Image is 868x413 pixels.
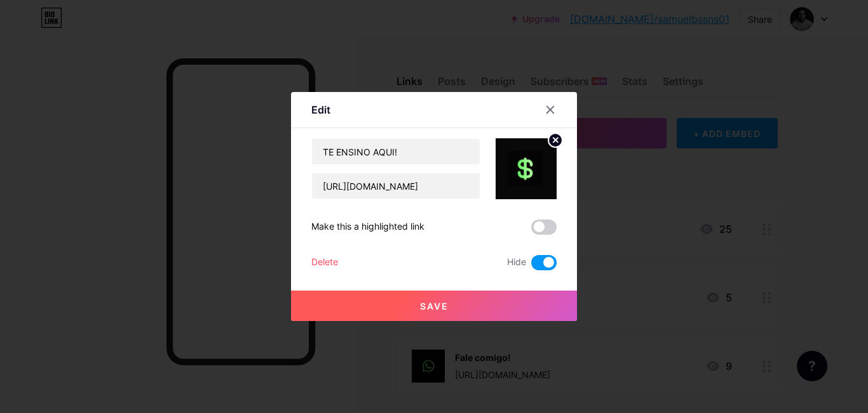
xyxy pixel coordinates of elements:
[311,220,424,235] div: Make this a highlighted link
[311,255,338,270] div: Delete
[420,301,449,311] span: Save
[312,173,480,199] input: URL
[311,102,330,117] div: Edit
[496,138,557,199] img: link_thumbnail
[507,255,526,270] span: Hide
[291,291,577,321] button: Save
[312,139,480,164] input: Title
